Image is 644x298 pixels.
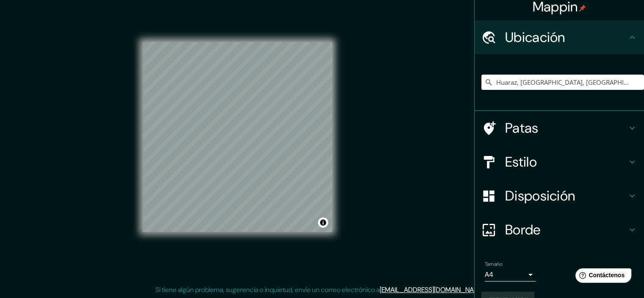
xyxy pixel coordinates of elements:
a: [EMAIL_ADDRESS][DOMAIN_NAME] [380,285,484,294]
font: Ubicación [505,28,565,46]
div: A4 [485,268,536,281]
input: Elige tu ciudad o zona [481,75,644,90]
div: Disposición [475,179,644,213]
button: Activar o desactivar atribución [318,217,328,228]
font: A4 [485,270,493,279]
font: Borde [505,221,541,239]
iframe: Lanzador de widgets de ayuda [569,265,635,289]
font: Disposición [505,187,575,205]
img: pin-icon.png [579,5,586,11]
font: Tamaño [485,261,502,267]
div: Patas [475,111,644,145]
font: Estilo [505,153,537,171]
div: Borde [475,213,644,247]
div: Ubicación [475,20,644,54]
canvas: Mapa [143,42,332,232]
font: Patas [505,119,539,137]
div: Estilo [475,145,644,179]
font: Si tiene algún problema, sugerencia o inquietud, envíe un correo electrónico a [155,285,380,294]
